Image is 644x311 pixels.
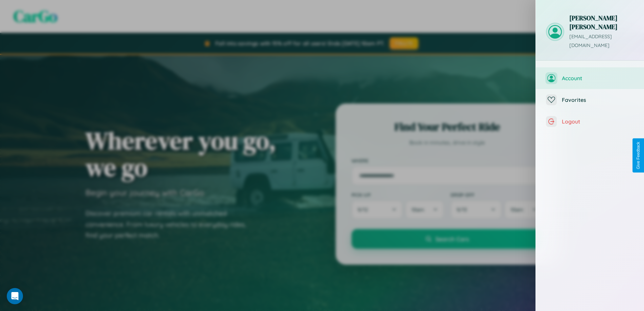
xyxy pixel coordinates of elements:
button: Logout [536,111,644,132]
h3: [PERSON_NAME] [PERSON_NAME] [569,14,634,31]
span: Account [562,75,634,82]
span: Logout [562,118,634,125]
div: Open Intercom Messenger [7,288,23,304]
button: Account [536,67,644,89]
p: [EMAIL_ADDRESS][DOMAIN_NAME] [569,32,634,50]
span: Favorites [562,96,634,103]
button: Favorites [536,89,644,111]
div: Give Feedback [636,142,641,169]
